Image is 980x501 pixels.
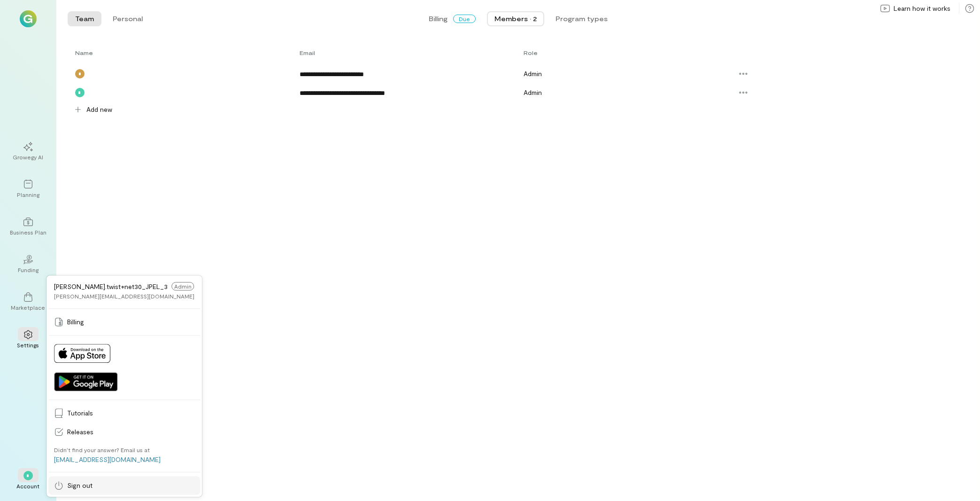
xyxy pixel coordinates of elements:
[11,247,45,281] a: Funding
[11,322,45,356] a: Settings
[421,11,483,26] button: BillingDue
[54,282,168,290] span: [PERSON_NAME].twist+net30_JPEL_3
[494,14,537,23] div: Members · 2
[11,463,45,497] div: *Account
[11,210,45,243] a: Business Plan
[524,88,542,96] span: Admin
[67,408,194,418] span: Tutorials
[11,172,45,206] a: Planning
[171,282,194,290] span: Admin
[75,49,300,56] div: Toggle SortBy
[17,341,39,349] div: Settings
[17,191,39,198] div: Planning
[54,372,117,391] img: Get it on Google Play
[48,313,200,331] a: Billing
[487,11,544,26] button: Members · 2
[548,11,615,26] button: Program types
[54,446,150,454] div: Didn’t find your answer? Email us at
[67,427,194,437] span: Releases
[54,455,161,463] a: [EMAIL_ADDRESS][DOMAIN_NAME]
[68,11,101,26] button: Team
[54,344,110,363] img: Download on App Store
[453,15,476,23] span: Due
[105,11,150,26] button: Personal
[67,317,194,327] span: Billing
[11,304,46,311] div: Marketplace
[18,266,39,274] div: Funding
[429,14,448,23] span: Billing
[86,105,112,114] span: Add new
[300,49,315,56] span: Email
[13,153,44,161] div: Growegy AI
[48,404,200,423] a: Tutorials
[524,49,538,56] span: Role
[894,4,950,13] span: Learn how it works
[67,481,194,490] span: Sign out
[524,70,542,78] span: Admin
[75,49,93,56] span: Name
[11,134,45,168] a: Growegy AI
[11,285,45,319] a: Marketplace
[54,292,194,300] div: [PERSON_NAME][EMAIL_ADDRESS][DOMAIN_NAME]
[10,228,46,236] div: Business Plan
[48,476,200,495] a: Sign out
[48,423,200,441] a: Releases
[300,49,524,56] div: Toggle SortBy
[17,482,40,490] div: Account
